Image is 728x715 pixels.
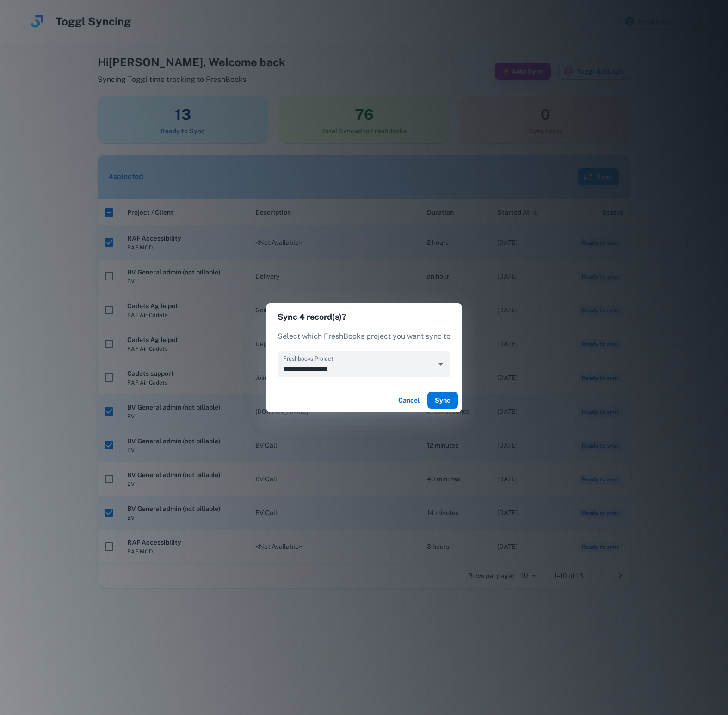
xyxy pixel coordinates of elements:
h2: Sync 4 record(s)? [266,303,462,331]
label: Freshbooks Project [283,354,333,362]
p: Select which FreshBooks project you want sync to [278,331,450,342]
button: Sync [427,392,458,409]
button: Cancel [394,392,424,409]
button: Open [434,358,447,371]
